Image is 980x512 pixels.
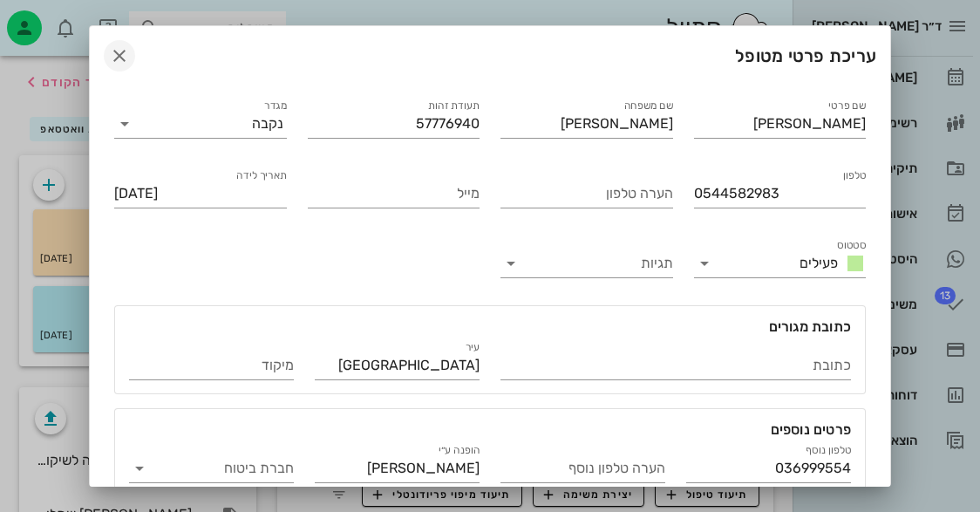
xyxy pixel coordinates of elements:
label: טלפון נוסף [806,444,851,457]
div: תגיות [500,249,673,277]
div: כתובת מגורים [115,306,865,338]
label: תאריך לידה [236,169,287,182]
label: שם משפחה [623,99,672,113]
label: מגדר [263,99,286,113]
div: סטטוספעילים [694,249,867,277]
span: פעילים [800,255,838,271]
label: תעודת זהות [428,99,480,113]
label: סטטוס [837,239,866,252]
label: הופנה ע״י [439,444,480,457]
div: נקבה [252,116,283,132]
label: טלפון [843,169,866,182]
div: עריכת פרטי מטופל [90,26,890,85]
div: פרטים נוספים [115,409,865,440]
div: מגדרנקבה [114,110,287,138]
label: שם פרטי [828,99,866,113]
div: חברת ביטוח [129,454,294,482]
label: עיר [466,341,480,354]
